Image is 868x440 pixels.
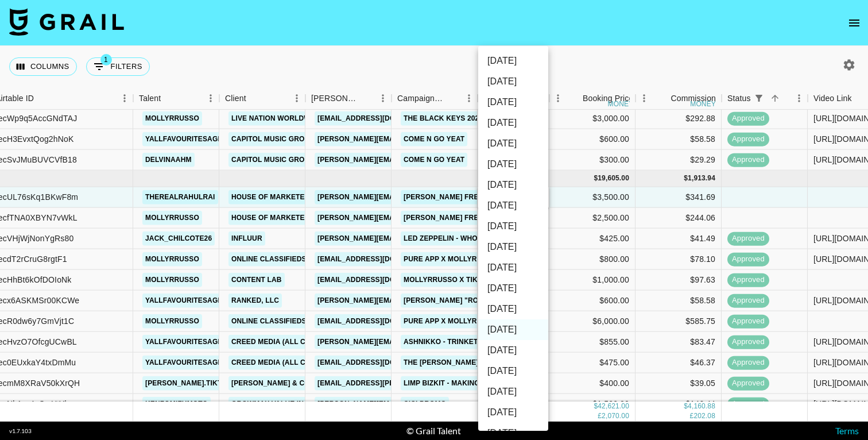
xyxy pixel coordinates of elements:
li: [DATE] [478,51,548,71]
li: [DATE] [478,340,548,361]
li: [DATE] [478,154,548,175]
li: [DATE] [478,175,548,195]
li: [DATE] [478,237,548,257]
li: [DATE] [478,195,548,216]
li: [DATE] [478,257,548,278]
li: [DATE] [478,92,548,113]
li: [DATE] [478,216,548,237]
li: [DATE] [478,278,548,299]
li: [DATE] [478,133,548,154]
li: [DATE] [478,113,548,133]
li: [DATE] [478,361,548,381]
li: [DATE] [478,319,548,340]
li: [DATE] [478,381,548,402]
li: [DATE] [478,71,548,92]
li: [DATE] [478,299,548,319]
li: [DATE] [478,402,548,423]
